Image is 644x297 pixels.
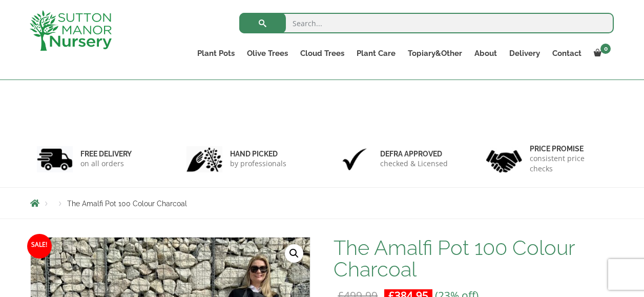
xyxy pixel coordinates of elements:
span: Sale! [27,234,52,259]
a: Cloud Trees [294,46,350,61]
p: consistent price checks [530,153,608,174]
h1: The Amalfi Pot 100 Colour Charcoal [334,237,614,280]
img: 3.jpg [337,146,372,172]
p: by professionals [230,159,286,169]
a: Olive Trees [241,46,294,61]
a: Plant Pots [191,46,241,61]
span: The Amalfi Pot 100 Colour Charcoal [67,200,187,208]
nav: Breadcrumbs [30,199,614,207]
h6: FREE DELIVERY [80,149,132,159]
input: Search... [239,13,614,33]
a: 0 [588,46,614,61]
h6: Price promise [530,144,608,153]
img: 1.jpg [37,146,73,172]
a: Plant Care [350,46,402,61]
span: 0 [600,44,611,54]
img: logo [30,10,112,51]
h6: hand picked [230,149,286,159]
img: 2.jpg [186,146,222,172]
h6: Defra approved [380,149,448,159]
p: on all orders [80,159,132,169]
a: Contact [546,46,588,61]
a: Delivery [503,46,546,61]
a: Topiary&Other [402,46,468,61]
a: About [468,46,503,61]
img: 4.jpg [486,144,522,175]
p: checked & Licensed [380,159,448,169]
a: View full-screen image gallery [285,244,303,263]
